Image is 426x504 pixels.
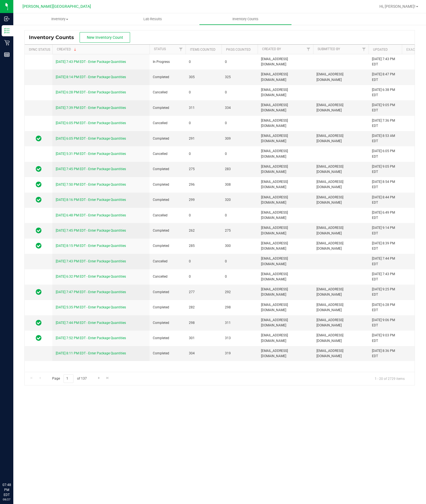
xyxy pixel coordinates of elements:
[36,227,42,234] span: In Sync
[56,244,126,248] a: [DATE] 8:15 PM EDT - Enter Package Quantities
[225,305,254,310] span: 298
[189,105,218,111] span: 311
[316,318,365,328] span: [EMAIL_ADDRESS][DOMAIN_NAME]
[189,90,218,95] span: 0
[372,272,399,282] div: [DATE] 7:43 PM EDT
[225,151,254,157] span: 0
[225,167,254,172] span: 283
[225,259,254,264] span: 0
[189,167,218,172] span: 275
[225,290,254,295] span: 292
[316,348,365,359] span: [EMAIL_ADDRESS][DOMAIN_NAME]
[225,351,254,356] span: 319
[316,164,365,175] span: [EMAIL_ADDRESS][DOMAIN_NAME]
[36,288,42,296] span: In Sync
[36,181,42,188] span: In Sync
[153,105,182,111] span: Completed
[189,290,218,295] span: 277
[372,118,399,129] div: [DATE] 7:36 PM EDT
[153,182,182,187] span: Completed
[261,57,310,67] span: [EMAIL_ADDRESS][DOMAIN_NAME]
[56,213,126,217] a: [DATE] 6:48 PM EDT - Enter Package Quantities
[372,318,399,328] div: [DATE] 9:06 PM EDT
[153,336,182,341] span: Completed
[372,302,399,313] div: [DATE] 6:28 PM EDT
[56,351,126,355] a: [DATE] 8:11 PM EDT - Enter Package Quantities
[47,374,91,383] span: Page of 137
[372,164,399,175] div: [DATE] 9:05 PM EDT
[189,274,218,279] span: 0
[261,287,310,297] span: [EMAIL_ADDRESS][DOMAIN_NAME]
[56,290,126,294] a: [DATE] 7:47 PM EDT - Enter Package Quantities
[316,103,365,113] span: [EMAIL_ADDRESS][DOMAIN_NAME]
[153,351,182,356] span: Completed
[153,90,182,95] span: Cancelled
[189,182,218,187] span: 296
[225,320,254,326] span: 311
[36,165,42,173] span: In Sync
[316,72,365,82] span: [EMAIL_ADDRESS][DOMAIN_NAME]
[36,334,42,342] span: In Sync
[56,75,126,79] a: [DATE] 8:14 PM EDT - Enter Package Quantities
[261,133,310,144] span: [EMAIL_ADDRESS][DOMAIN_NAME]
[153,305,182,310] span: Completed
[225,90,254,95] span: 0
[225,197,254,203] span: 320
[56,167,126,171] a: [DATE] 7:45 PM EDT - Enter Package Quantities
[261,195,310,205] span: [EMAIL_ADDRESS][DOMAIN_NAME]
[372,133,399,144] div: [DATE] 8:53 AM EDT
[261,149,310,159] span: [EMAIL_ADDRESS][DOMAIN_NAME]
[225,136,254,141] span: 309
[36,242,42,250] span: In Sync
[56,121,126,125] a: [DATE] 6:05 PM EDT - Enter Package Quantities
[225,228,254,233] span: 275
[189,213,218,218] span: 0
[56,106,126,110] a: [DATE] 7:39 PM EDT - Enter Package Quantities
[56,198,126,202] a: [DATE] 8:16 PM EDT - Enter Package Quantities
[372,333,399,343] div: [DATE] 9:03 PM EDT
[153,213,182,218] span: Cancelled
[153,59,182,65] span: In Progress
[261,87,310,98] span: [EMAIL_ADDRESS][DOMAIN_NAME]
[189,136,218,141] span: 291
[316,195,365,205] span: [EMAIL_ADDRESS][DOMAIN_NAME]
[372,241,399,251] div: [DATE] 8:39 PM EDT
[56,259,126,263] a: [DATE] 7:43 PM EDT - Enter Package Quantities
[2,497,11,502] p: 08/27
[261,272,310,282] span: [EMAIL_ADDRESS][DOMAIN_NAME]
[153,75,182,80] span: Completed
[189,259,218,264] span: 0
[36,196,42,204] span: In Sync
[189,228,218,233] span: 262
[225,243,254,249] span: 300
[2,482,11,497] p: 07:48 PM EDT
[56,152,126,156] a: [DATE] 5:31 PM EDT - Enter Package Quantities
[316,133,365,144] span: [EMAIL_ADDRESS][DOMAIN_NAME]
[56,229,126,232] a: [DATE] 7:45 PM EDT - Enter Package Quantities
[316,287,365,297] span: [EMAIL_ADDRESS][DOMAIN_NAME]
[261,348,310,359] span: [EMAIL_ADDRESS][DOMAIN_NAME]
[153,320,182,326] span: Completed
[261,164,310,175] span: [EMAIL_ADDRESS][DOMAIN_NAME]
[261,225,310,236] span: [EMAIL_ADDRESS][DOMAIN_NAME]
[316,241,365,251] span: [EMAIL_ADDRESS][DOMAIN_NAME]
[225,105,254,111] span: 334
[372,72,399,82] div: [DATE] 8:47 PM EDT
[153,228,182,233] span: Completed
[153,197,182,203] span: Completed
[261,118,310,129] span: [EMAIL_ADDRESS][DOMAIN_NAME]
[261,333,310,343] span: [EMAIL_ADDRESS][DOMAIN_NAME]
[372,103,399,113] div: [DATE] 9:05 PM EDT
[95,374,103,382] a: Go to the next page
[316,179,365,190] span: [EMAIL_ADDRESS][DOMAIN_NAME]
[189,75,218,80] span: 305
[372,57,399,67] div: [DATE] 7:43 PM EDT
[189,243,218,249] span: 285
[225,75,254,80] span: 325
[372,225,399,236] div: [DATE] 9:14 PM EDT
[153,243,182,249] span: Completed
[189,305,218,310] span: 282
[189,197,218,203] span: 299
[189,59,218,65] span: 0
[225,213,254,218] span: 0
